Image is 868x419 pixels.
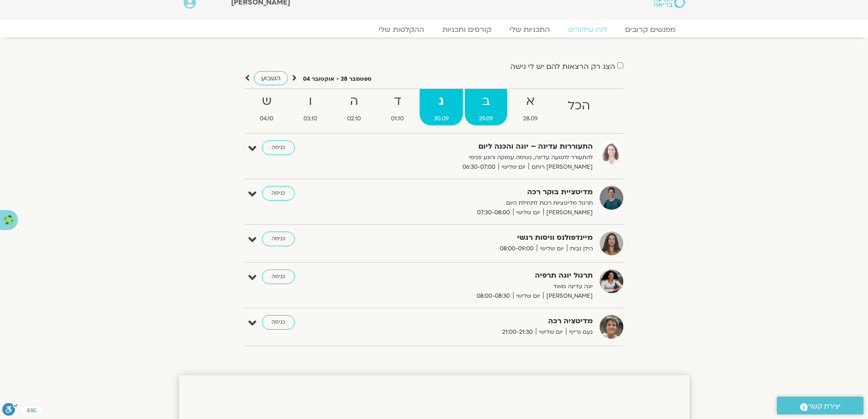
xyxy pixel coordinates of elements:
strong: א [509,91,552,112]
strong: ב [465,91,507,112]
span: 28.09 [509,114,552,124]
p: להתעורר לתנועה עדינה, נשימה עמוקה ורוגע פנימי [370,153,593,162]
a: התכניות שלי [500,25,559,34]
strong: מדיטציה רכה [370,315,593,327]
span: [PERSON_NAME] [543,208,593,217]
nav: Menu [184,25,685,34]
span: 08:00-09:00 [497,244,537,253]
strong: ש [246,91,288,112]
a: ה02.10 [333,89,375,125]
a: יצירת קשר [777,397,863,414]
span: 08:00-08:30 [473,291,513,301]
a: ד01.10 [377,89,418,125]
span: 07:30-08:00 [474,208,513,217]
strong: מיינדפולנס וויסות רגשי [370,232,593,244]
span: יום שלישי [498,162,529,172]
strong: ד [377,91,418,112]
a: מפגשים קרובים [616,25,685,34]
span: יצירת קשר [808,400,841,413]
span: יום שלישי [537,244,567,253]
span: הילן נבות [567,244,593,253]
span: 04.10 [246,114,288,124]
span: 30.09 [420,114,463,124]
strong: ו [289,91,331,112]
a: השבוע [254,71,288,85]
a: כניסה [262,269,295,284]
p: ספטמבר 28 - אוקטובר 04 [303,74,371,84]
a: ש04.10 [246,89,288,125]
a: כניסה [262,140,295,155]
strong: ג [420,91,463,112]
p: יוגה עדינה מאוד [370,282,593,291]
span: 03.10 [289,114,331,124]
strong: תרגול יוגה תרפיה [370,269,593,282]
a: ג30.09 [420,89,463,125]
a: הכל [554,89,604,125]
span: 21:00-21:30 [499,327,536,337]
label: הצג רק הרצאות להם יש לי גישה [510,62,615,71]
strong: התעוררות עדינה – יוגה והכנה ליום [370,140,593,153]
strong: ה [333,91,375,112]
strong: הכל [554,96,604,116]
a: כניסה [262,186,295,201]
a: כניסה [262,232,295,246]
a: כניסה [262,315,295,330]
span: 02.10 [333,114,375,124]
p: תרגול מדיטציות רכות לתחילת היום [370,198,593,208]
a: קורסים ותכניות [433,25,500,34]
span: 06:30-07:00 [459,162,498,172]
a: א28.09 [509,89,552,125]
span: 01.10 [377,114,418,124]
span: יום שלישי [513,291,543,301]
a: ב29.09 [465,89,507,125]
a: לוח שידורים [559,25,616,34]
span: השבוע [261,74,281,83]
span: יום שלישי [513,208,543,217]
span: [PERSON_NAME] [543,291,593,301]
span: נעם גרייף [566,327,593,337]
a: ו03.10 [289,89,331,125]
strong: מדיטציית בוקר רכה [370,186,593,198]
span: יום שלישי [536,327,566,337]
span: [PERSON_NAME] רוחם [529,162,593,172]
span: 29.09 [465,114,507,124]
a: ההקלטות שלי [370,25,433,34]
